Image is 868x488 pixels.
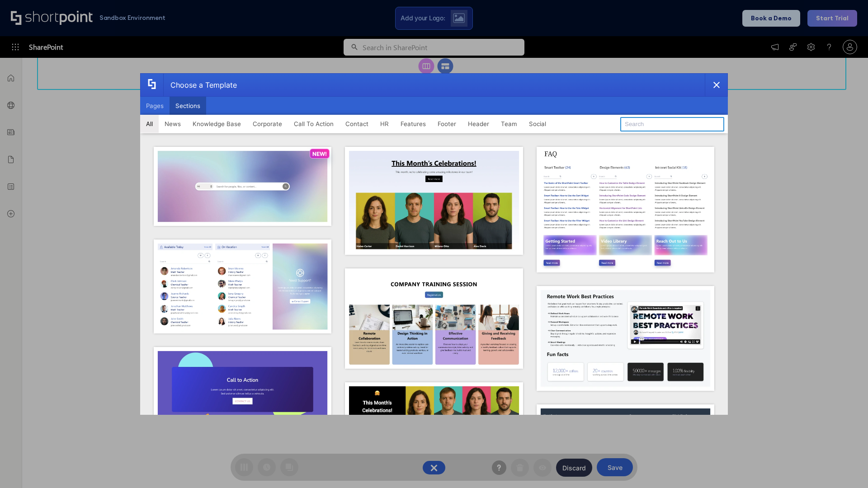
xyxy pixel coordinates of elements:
[140,115,159,133] button: All
[288,115,340,133] button: Call To Action
[374,115,395,133] button: HR
[340,115,374,133] button: Contact
[140,97,170,115] button: Pages
[523,115,552,133] button: Social
[247,115,288,133] button: Corporate
[495,115,523,133] button: Team
[170,97,206,115] button: Sections
[823,445,868,488] iframe: Chat Widget
[312,150,327,157] p: NEW!
[462,115,495,133] button: Header
[187,115,247,133] button: Knowledge Base
[395,115,432,133] button: Features
[432,115,462,133] button: Footer
[620,117,724,131] input: Search
[163,74,237,96] div: Choose a Template
[140,73,728,415] div: template selector
[159,115,187,133] button: News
